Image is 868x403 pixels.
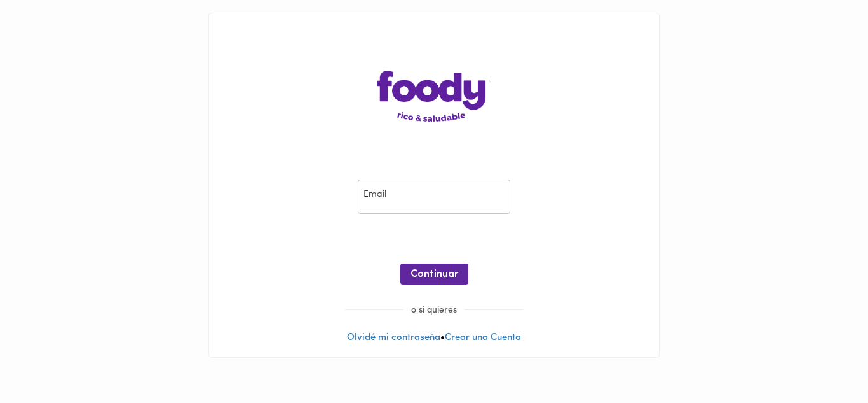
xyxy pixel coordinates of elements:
input: pepitoperez@gmail.com [358,180,510,215]
button: Continuar [400,264,468,285]
span: Continuar [410,269,458,281]
span: o si quieres [403,306,465,315]
iframe: Messagebird Livechat Widget [794,329,855,390]
a: Crear una Cuenta [445,333,521,343]
a: Olvidé mi contraseña [347,333,440,343]
div: • [209,13,659,357]
img: logo-main-page.png [377,71,491,122]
